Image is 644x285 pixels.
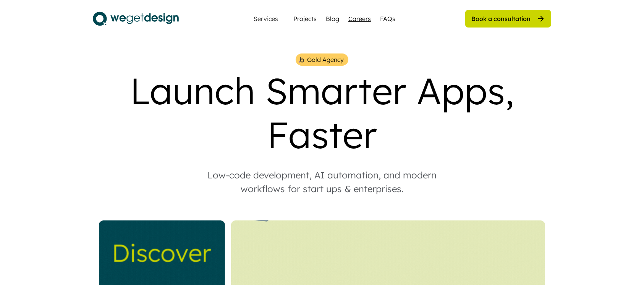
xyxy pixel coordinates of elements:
div: Low-code development, AI automation, and modern workflows for start ups & enterprises. [192,168,452,196]
a: FAQs [380,14,395,23]
a: Blog [326,14,339,23]
div: Gold Agency [307,55,344,64]
img: logo.svg [93,9,179,28]
img: bubble%201.png [298,56,305,63]
a: Projects [293,14,317,23]
div: Launch Smarter Apps, Faster [93,69,551,157]
a: Careers [348,14,371,23]
div: Services [251,16,281,22]
div: Book a consultation [471,15,531,23]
